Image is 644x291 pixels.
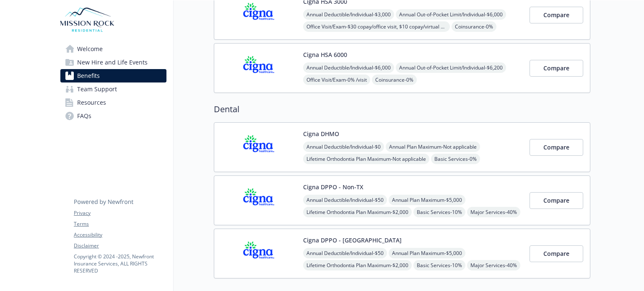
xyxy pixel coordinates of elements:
[543,11,569,19] span: Compare
[74,242,166,250] a: Disclaimer
[303,50,347,59] button: Cigna HSA 6000
[530,60,583,77] button: Compare
[396,62,506,73] span: Annual Out-of-Pocket Limit/Individual - $6,200
[77,109,91,123] span: FAQs
[543,250,569,258] span: Compare
[530,139,583,156] button: Compare
[77,82,117,96] span: Team Support
[303,62,394,73] span: Annual Deductible/Individual - $6,000
[431,154,480,164] span: Basic Services - 0%
[303,260,412,270] span: Lifetime Orthodontia Plan Maximum - $2,000
[221,183,296,218] img: CIGNA carrier logo
[530,7,583,23] button: Compare
[221,50,296,86] img: CIGNA carrier logo
[530,245,583,262] button: Compare
[372,75,417,85] span: Coinsurance - 0%
[543,143,569,151] span: Compare
[77,42,103,56] span: Welcome
[303,183,363,191] button: Cigna DPPO - Non-TX
[77,96,106,109] span: Resources
[303,129,339,138] button: Cigna DHMO
[221,129,296,165] img: CIGNA carrier logo
[452,21,496,32] span: Coinsurance - 0%
[214,103,590,116] h2: Dental
[303,75,370,85] span: Office Visit/Exam - 0% /visit
[303,236,402,245] button: Cigna DPPO - [GEOGRAPHIC_DATA]
[74,209,166,217] a: Privacy
[60,69,166,82] a: Benefits
[303,195,387,205] span: Annual Deductible/Individual - $50
[389,248,465,258] span: Annual Plan Maximum - $5,000
[386,142,480,152] span: Annual Plan Maximum - Not applicable
[60,109,166,123] a: FAQs
[221,236,296,271] img: CIGNA carrier logo
[303,21,450,32] span: Office Visit/Exam - $30 copay/office visit, $10 copay/virtual visit
[543,64,569,72] span: Compare
[303,154,429,164] span: Lifetime Orthodontia Plan Maximum - Not applicable
[543,196,569,204] span: Compare
[413,207,465,217] span: Basic Services - 10%
[74,231,166,239] a: Accessibility
[60,42,166,56] a: Welcome
[74,253,166,274] p: Copyright © 2024 - 2025 , Newfront Insurance Services, ALL RIGHTS RESERVED
[303,248,387,258] span: Annual Deductible/Individual - $50
[74,220,166,228] a: Terms
[303,142,384,152] span: Annual Deductible/Individual - $0
[77,56,148,69] span: New Hire and Life Events
[530,192,583,209] button: Compare
[303,207,412,217] span: Lifetime Orthodontia Plan Maximum - $2,000
[60,56,166,69] a: New Hire and Life Events
[467,260,520,270] span: Major Services - 40%
[396,9,506,20] span: Annual Out-of-Pocket Limit/Individual - $6,000
[467,207,520,217] span: Major Services - 40%
[303,9,394,20] span: Annual Deductible/Individual - $3,000
[389,195,465,205] span: Annual Plan Maximum - $5,000
[60,82,166,96] a: Team Support
[413,260,465,270] span: Basic Services - 10%
[77,69,100,82] span: Benefits
[60,96,166,109] a: Resources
